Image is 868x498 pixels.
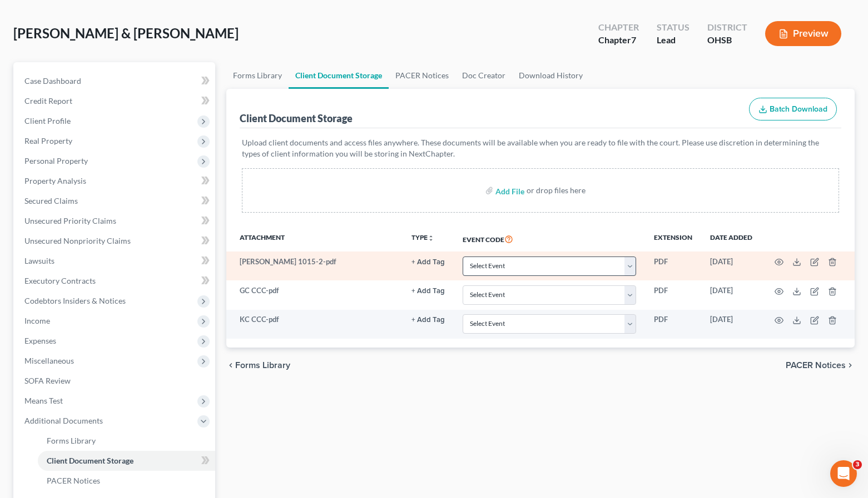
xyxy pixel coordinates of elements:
[645,226,701,251] th: Extension
[830,460,857,487] iframe: Intercom live chat
[16,251,215,271] a: Lawsuits
[240,112,353,125] div: Client Document Storage
[24,336,56,345] span: Expenses
[38,451,215,471] a: Client Document Storage
[645,310,701,339] td: PDF
[853,460,862,469] span: 3
[226,361,235,370] i: chevron_left
[24,76,81,85] span: Case Dashboard
[527,185,586,196] div: or drop files here
[226,280,403,309] td: GC CCC-pdf
[24,416,103,425] span: Additional Documents
[846,361,855,370] i: chevron_right
[786,361,846,370] span: PACER Notices
[47,456,133,465] span: Client Document Storage
[24,296,126,305] span: Codebtors Insiders & Notices
[242,137,839,159] p: Upload client documents and access files anywhere. These documents will be available when you are...
[16,371,215,391] a: SOFA Review
[701,226,761,251] th: Date added
[411,314,445,325] a: + Add Tag
[786,361,855,370] button: PACER Notices chevron_right
[411,285,445,296] a: + Add Tag
[47,436,96,445] span: Forms Library
[701,310,761,339] td: [DATE]
[24,276,96,285] span: Executory Contracts
[24,136,72,145] span: Real Property
[16,71,215,91] a: Case Dashboard
[16,91,215,111] a: Credit Report
[411,288,445,295] button: + Add Tag
[645,280,701,309] td: PDF
[13,25,239,41] span: [PERSON_NAME] & [PERSON_NAME]
[24,196,78,205] span: Secured Claims
[24,236,131,245] span: Unsecured Nonpriority Claims
[38,471,215,491] a: PACER Notices
[235,361,290,370] span: Forms Library
[598,21,639,34] div: Chapter
[701,251,761,280] td: [DATE]
[631,34,636,45] span: 7
[707,34,747,47] div: OHSB
[16,191,215,211] a: Secured Claims
[24,256,54,265] span: Lawsuits
[16,271,215,291] a: Executory Contracts
[289,62,389,89] a: Client Document Storage
[770,104,827,114] span: Batch Download
[24,116,71,125] span: Client Profile
[226,62,289,89] a: Forms Library
[24,356,74,365] span: Miscellaneous
[16,231,215,251] a: Unsecured Nonpriority Claims
[24,156,88,165] span: Personal Property
[16,211,215,231] a: Unsecured Priority Claims
[16,171,215,191] a: Property Analysis
[455,62,512,89] a: Doc Creator
[411,316,445,324] button: + Add Tag
[24,376,71,385] span: SOFA Review
[512,62,589,89] a: Download History
[749,98,837,121] button: Batch Download
[38,431,215,451] a: Forms Library
[24,176,86,185] span: Property Analysis
[657,21,690,34] div: Status
[657,34,690,47] div: Lead
[24,216,116,225] span: Unsecured Priority Claims
[226,251,403,280] td: [PERSON_NAME] 1015-2-pdf
[645,251,701,280] td: PDF
[47,476,100,485] span: PACER Notices
[454,226,645,251] th: Event Code
[765,21,841,46] button: Preview
[389,62,455,89] a: PACER Notices
[411,234,434,242] button: TYPEunfold_more
[411,259,445,266] button: + Add Tag
[24,396,63,405] span: Means Test
[226,361,290,370] button: chevron_left Forms Library
[428,235,434,242] i: unfold_more
[226,226,403,251] th: Attachment
[24,96,72,105] span: Credit Report
[226,310,403,339] td: KC CCC-pdf
[598,34,639,47] div: Chapter
[411,256,445,267] a: + Add Tag
[707,21,747,34] div: District
[701,280,761,309] td: [DATE]
[24,316,50,325] span: Income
